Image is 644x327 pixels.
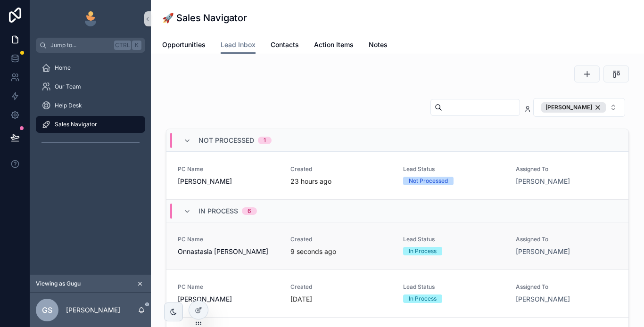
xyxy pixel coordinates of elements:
[516,283,617,291] span: Assigned To
[36,97,145,114] a: Help Desk
[403,165,504,173] span: Lead Status
[314,36,354,55] a: Action Items
[162,36,206,55] a: Opportunities
[264,137,266,144] div: 1
[409,294,437,303] div: In Process
[178,294,279,304] span: [PERSON_NAME]
[55,64,71,72] span: Home
[178,247,279,256] span: Onnastasia [PERSON_NAME]
[314,40,354,49] span: Action Items
[114,41,131,50] span: Ctrl
[290,283,392,291] span: Created
[133,41,140,49] span: K
[403,236,504,243] span: Lead Status
[545,104,592,111] span: [PERSON_NAME]
[290,294,312,304] p: [DATE]
[290,165,392,173] span: Created
[42,304,52,316] span: GS
[36,280,81,287] span: Viewing as Gugu
[271,40,299,49] span: Contacts
[290,236,392,243] span: Created
[83,11,98,26] img: App logo
[290,247,336,256] p: 9 seconds ago
[290,177,331,186] p: 23 hours ago
[36,116,145,133] a: Sales Navigator
[178,236,279,243] span: PC Name
[66,305,120,315] p: [PERSON_NAME]
[55,121,97,128] span: Sales Navigator
[248,207,251,215] div: 6
[369,40,388,49] span: Notes
[221,36,256,54] a: Lead Inbox
[178,177,279,186] span: [PERSON_NAME]
[271,36,299,55] a: Contacts
[198,206,238,216] span: In Process
[166,270,628,317] a: PC Name[PERSON_NAME]Created[DATE]Lead StatusIn ProcessAssigned To[PERSON_NAME]
[198,136,254,145] span: Not Processed
[533,98,625,117] button: Select Button
[36,59,145,76] a: Home
[162,11,247,25] h1: 🚀 Sales Navigator
[50,41,110,49] span: Jump to...
[403,283,504,291] span: Lead Status
[409,247,437,255] div: In Process
[36,38,145,53] button: Jump to...CtrlK
[369,36,388,55] a: Notes
[55,102,82,109] span: Help Desk
[516,177,570,186] a: [PERSON_NAME]
[55,83,81,90] span: Our Team
[36,78,145,95] a: Our Team
[166,152,628,199] a: PC Name[PERSON_NAME]Created23 hours agoLead StatusNot ProcessedAssigned To[PERSON_NAME]
[178,283,279,291] span: PC Name
[166,222,628,270] a: PC NameOnnastasia [PERSON_NAME]Created9 seconds agoLead StatusIn ProcessAssigned To[PERSON_NAME]
[516,236,617,243] span: Assigned To
[516,165,617,173] span: Assigned To
[541,102,606,113] button: Unselect 77
[30,53,151,162] div: scrollable content
[162,40,206,49] span: Opportunities
[178,165,279,173] span: PC Name
[516,294,570,304] a: [PERSON_NAME]
[516,247,570,256] a: [PERSON_NAME]
[409,177,448,185] div: Not Processed
[221,40,256,49] span: Lead Inbox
